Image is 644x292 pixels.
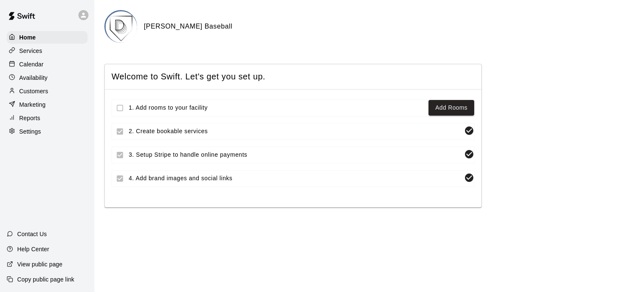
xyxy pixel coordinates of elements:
p: Calendar [19,60,44,68]
a: Settings [7,125,88,138]
button: Add Rooms [428,100,474,116]
p: Home [19,33,36,42]
p: Reports [19,114,40,122]
p: Contact Us [17,230,47,238]
a: Reports [7,112,88,124]
a: Calendar [7,58,88,71]
span: 4. Add brand images and social links [129,174,461,183]
a: Customers [7,85,88,97]
a: Home [7,31,88,44]
a: Add Rooms [435,103,467,113]
a: Marketing [7,98,88,111]
a: Availability [7,71,88,84]
p: Customers [19,87,48,95]
p: Services [19,47,42,55]
p: Availability [19,74,48,82]
span: 1. Add rooms to your facility [129,103,425,112]
p: Settings [19,127,41,136]
p: Help Center [17,245,49,253]
span: Welcome to Swift. Let's get you set up. [112,71,475,82]
p: View public page [17,260,62,268]
span: 2. Create bookable services [129,127,461,136]
span: 3. Setup Stripe to handle online payments [129,150,461,159]
p: Copy public page link [17,275,74,284]
a: Services [7,45,88,57]
img: DREGER Baseball logo [106,11,137,43]
h6: [PERSON_NAME] Baseball [144,21,233,32]
p: Marketing [19,100,46,109]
